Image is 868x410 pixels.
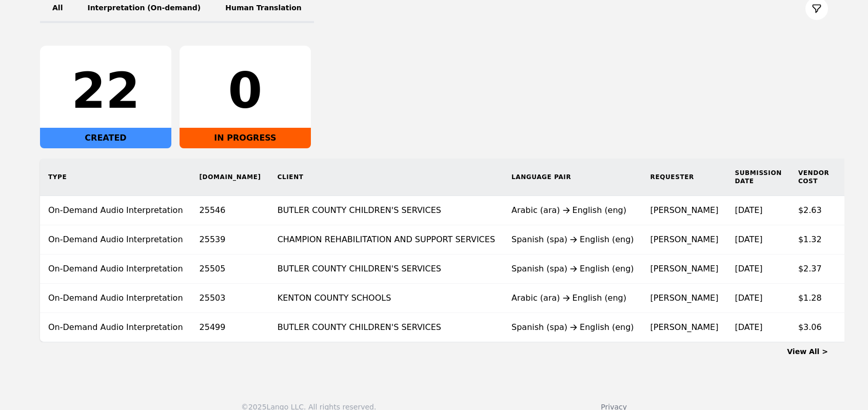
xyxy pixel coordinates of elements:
[642,159,727,196] th: Requester
[735,205,762,215] time: [DATE]
[191,255,269,284] td: 25505
[642,225,727,255] td: [PERSON_NAME]
[191,225,269,255] td: 25539
[735,322,762,332] time: [DATE]
[40,196,191,225] td: On-Demand Audio Interpretation
[511,292,634,304] div: Arabic (ara) English (eng)
[790,284,838,313] td: $1.28
[735,235,762,244] time: [DATE]
[40,159,191,196] th: Type
[191,313,269,342] td: 25499
[790,196,838,225] td: $2.63
[269,225,503,255] td: CHAMPION REHABILITATION AND SUPPORT SERVICES
[726,159,790,196] th: Submission Date
[511,204,634,217] div: Arabic (ara) English (eng)
[188,66,303,115] div: 0
[180,128,311,148] div: IN PROGRESS
[790,225,838,255] td: $1.32
[735,293,762,303] time: [DATE]
[511,321,634,334] div: Spanish (spa) English (eng)
[40,255,191,284] td: On-Demand Audio Interpretation
[642,313,727,342] td: [PERSON_NAME]
[48,66,163,115] div: 22
[503,159,642,196] th: Language Pair
[191,284,269,313] td: 25503
[40,313,191,342] td: On-Demand Audio Interpretation
[40,284,191,313] td: On-Demand Audio Interpretation
[269,284,503,313] td: KENTON COUNTY SCHOOLS
[269,196,503,225] td: BUTLER COUNTY CHILDREN'S SERVICES
[642,284,727,313] td: [PERSON_NAME]
[790,255,838,284] td: $2.37
[40,128,171,148] div: CREATED
[191,159,269,196] th: [DOMAIN_NAME]
[191,196,269,225] td: 25546
[269,313,503,342] td: BUTLER COUNTY CHILDREN'S SERVICES
[511,263,634,275] div: Spanish (spa) English (eng)
[269,255,503,284] td: BUTLER COUNTY CHILDREN'S SERVICES
[269,159,503,196] th: Client
[787,347,828,356] a: View All >
[735,264,762,274] time: [DATE]
[790,313,838,342] td: $3.06
[40,225,191,255] td: On-Demand Audio Interpretation
[642,196,727,225] td: [PERSON_NAME]
[790,159,838,196] th: Vendor Cost
[511,233,634,246] div: Spanish (spa) English (eng)
[642,255,727,284] td: [PERSON_NAME]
